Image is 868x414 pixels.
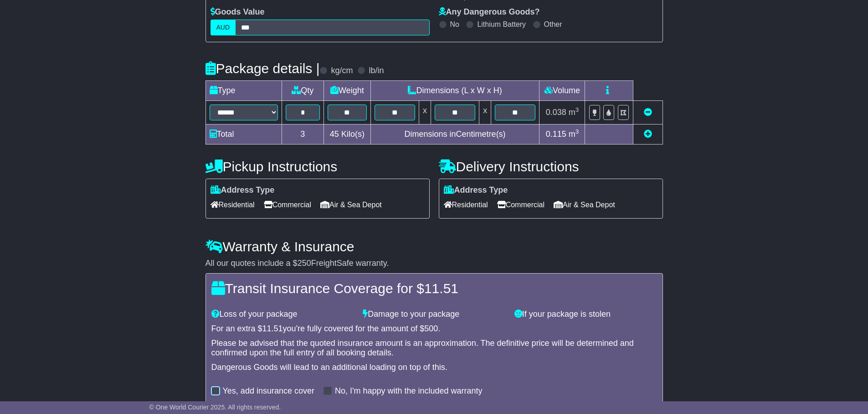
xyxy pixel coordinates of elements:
[282,81,324,101] td: Qty
[320,198,382,212] span: Air & Sea Depot
[546,130,566,139] span: 0.115
[539,81,585,101] td: Volume
[424,324,438,333] span: 500
[298,259,311,268] span: 250
[554,198,615,212] span: Air & Sea Depot
[211,185,275,195] label: Address Type
[264,198,311,212] span: Commercial
[324,81,371,101] td: Weight
[544,20,562,29] label: Other
[211,363,657,373] div: Dangerous Goods will lead to an additional loading on top of this.
[444,198,488,212] span: Residential
[369,66,384,76] label: lb/in
[207,309,359,319] div: Loss of your package
[510,309,662,319] div: If your package is stolen
[477,20,526,29] label: Lithium Battery
[330,130,339,139] span: 45
[370,81,539,101] td: Dimensions (L x W x H)
[211,339,657,358] div: Please be advised that the quoted insurance amount is an approximation. The definitive price will...
[324,125,371,145] td: Kilo(s)
[211,7,265,17] label: Goods Value
[424,281,458,296] span: 11.51
[479,101,491,125] td: x
[497,198,544,212] span: Commercial
[358,309,510,319] div: Damage to your package
[205,259,663,269] div: All our quotes include a $ FreightSafe warranty.
[211,20,236,35] label: AUD
[575,106,579,113] sup: 3
[575,128,579,135] sup: 3
[205,81,282,101] td: Type
[370,125,539,145] td: Dimensions in Centimetre(s)
[262,324,283,333] span: 11.51
[450,20,459,29] label: No
[205,159,430,174] h4: Pickup Instructions
[211,198,255,212] span: Residential
[205,125,282,145] td: Total
[419,101,431,125] td: x
[331,66,353,76] label: kg/cm
[644,130,652,139] a: Add new item
[569,108,579,117] span: m
[205,61,320,76] h4: Package details |
[205,239,663,254] h4: Warranty & Insurance
[282,125,324,145] td: 3
[439,7,540,17] label: Any Dangerous Goods?
[644,108,652,117] a: Remove this item
[546,108,566,117] span: 0.038
[335,386,483,396] label: No, I'm happy with the included warranty
[211,281,657,296] h4: Transit Insurance Coverage for $
[439,159,663,174] h4: Delivery Instructions
[211,324,657,334] div: For an extra $ you're fully covered for the amount of $ .
[223,386,314,396] label: Yes, add insurance cover
[149,404,281,411] span: © One World Courier 2025. All rights reserved.
[444,185,508,195] label: Address Type
[569,130,579,139] span: m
